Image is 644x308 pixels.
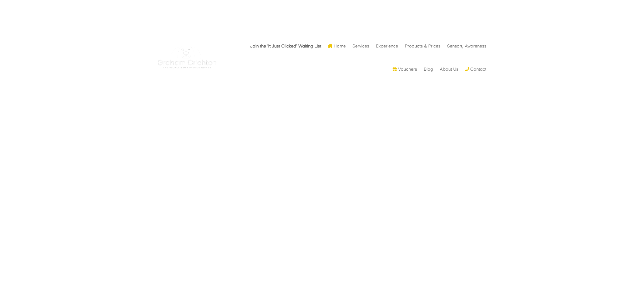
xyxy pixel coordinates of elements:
a: Contact [465,58,487,81]
a: Vouchers [393,58,417,81]
strong: Join the ‘It Just Clicked’ Waiting List [250,44,321,48]
a: Blog [424,58,433,81]
img: Graham Crichton Photography Logo [158,44,216,71]
a: Sensory Awareness [447,34,486,58]
a: Join the ‘It Just Clicked’ Waiting List [250,34,321,58]
a: Experience [376,34,398,58]
a: Services [352,34,369,58]
a: About Us [440,58,458,81]
a: Products & Prices [405,34,440,58]
a: Home [328,34,346,58]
